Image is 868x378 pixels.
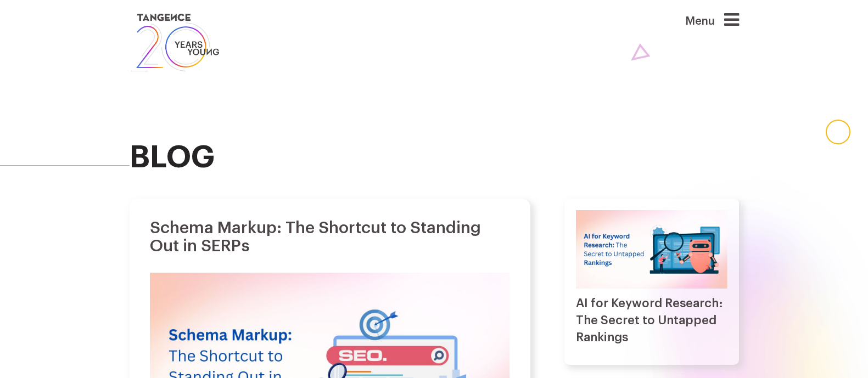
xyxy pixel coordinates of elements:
[150,219,510,255] h1: Schema Markup: The Shortcut to Standing Out in SERPs
[130,140,739,174] h2: blog
[576,297,723,343] a: AI for Keyword Research: The Secret to Untapped Rankings
[130,11,221,74] img: logo SVG
[576,210,727,289] img: AI for Keyword Research: The Secret to Untapped Rankings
